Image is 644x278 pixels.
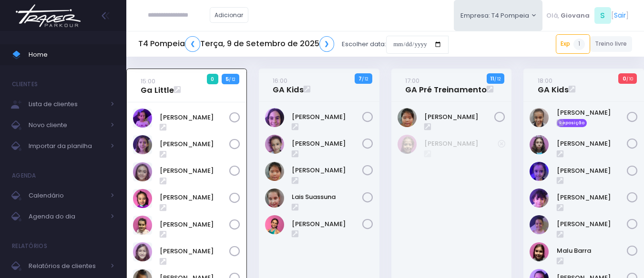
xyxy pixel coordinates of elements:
[491,75,494,82] strong: 11
[557,166,627,176] a: [PERSON_NAME]
[12,237,47,256] h4: Relatórios
[133,189,152,208] img: Júlia Meneguim Merlo
[133,242,152,261] img: Olívia Marconato Pizzo
[530,189,549,208] img: Isabela dela plata souza
[141,77,155,86] small: 15:00
[530,215,549,234] img: LIZ WHITAKER DE ALMEIDA BORGES
[138,33,449,55] div: Escolher data:
[29,119,105,131] span: Novo cliente
[424,112,495,122] a: [PERSON_NAME]
[292,166,362,175] a: [PERSON_NAME]
[229,77,235,82] small: / 12
[29,189,105,202] span: Calendário
[207,74,218,84] span: 0
[292,192,362,202] a: Lais Suassuna
[160,193,229,202] a: [PERSON_NAME]
[138,36,334,52] h5: T4 Pompeia Terça, 9 de Setembro de 2025
[594,7,611,24] span: S
[273,76,304,95] a: 16:00GA Kids
[141,76,174,95] a: 15:00Ga Little
[185,36,200,52] a: ❮
[561,11,590,20] span: Giovana
[29,98,105,110] span: Lista de clientes
[538,76,552,85] small: 18:00
[530,242,549,261] img: Malu Barra Guirro
[557,193,627,202] a: [PERSON_NAME]
[292,112,362,122] a: [PERSON_NAME]
[29,210,105,223] span: Agenda do dia
[614,10,626,20] a: Sair
[494,76,501,82] small: / 12
[265,162,284,181] img: Júlia Ayumi Tiba
[542,5,632,26] div: [ ]
[210,7,249,23] a: Adicionar
[556,34,590,53] a: Exp1
[319,36,335,52] a: ❯
[398,108,417,127] img: Júlia Ayumi Tiba
[265,189,284,208] img: Lais Suassuna
[12,75,38,94] h4: Clientes
[530,108,549,127] img: Beatriz Marques Ferreira
[546,11,559,20] span: Olá,
[557,139,627,149] a: [PERSON_NAME]
[557,246,627,256] a: Malu Barra
[29,140,105,152] span: Importar da planilha
[405,76,419,85] small: 17:00
[398,135,417,154] img: Julia Gomes
[362,76,368,82] small: / 12
[160,220,229,229] a: [PERSON_NAME]
[265,108,284,127] img: Antonella Rossi Paes Previtalli
[405,76,487,95] a: 17:00GA Pré Treinamento
[29,49,114,61] span: Home
[573,39,585,50] span: 1
[133,109,152,128] img: Alice Mattos
[292,139,362,149] a: [PERSON_NAME]
[623,75,626,82] strong: 0
[557,119,587,128] span: Reposição
[530,162,549,181] img: Helena Mendes Leone
[557,108,627,118] a: [PERSON_NAME]
[160,247,229,256] a: [PERSON_NAME]
[133,135,152,154] img: Antonella Zappa Marques
[265,215,284,234] img: Lara Souza
[626,76,633,82] small: / 10
[160,139,229,149] a: [PERSON_NAME]
[133,162,152,181] img: Eloah Meneguim Tenorio
[29,260,105,272] span: Relatórios de clientes
[424,139,498,149] a: [PERSON_NAME]
[160,166,229,176] a: [PERSON_NAME]
[225,75,229,83] strong: 5
[160,113,229,122] a: [PERSON_NAME]
[12,166,36,185] h4: Agenda
[590,36,633,52] a: Treino livre
[557,219,627,229] a: [PERSON_NAME]
[265,135,284,154] img: Ivy Miki Miessa Guadanuci
[358,75,362,82] strong: 7
[538,76,569,95] a: 18:00GA Kids
[530,135,549,154] img: Filomena Caruso Grano
[292,219,362,229] a: [PERSON_NAME]
[273,76,287,85] small: 16:00
[133,216,152,235] img: Nicole Esteves Fabri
